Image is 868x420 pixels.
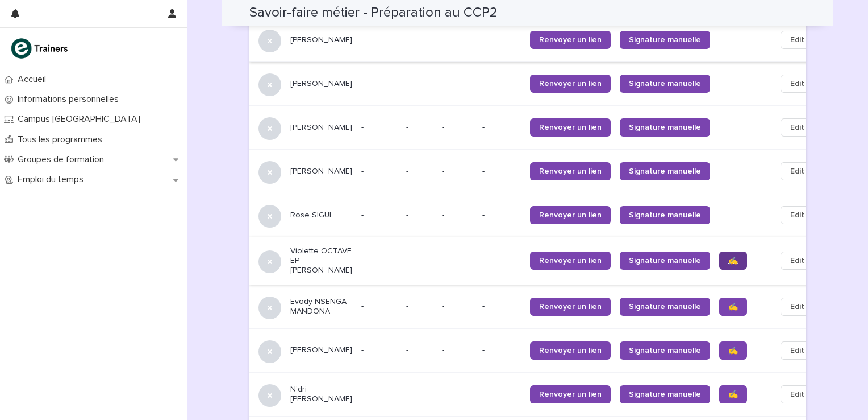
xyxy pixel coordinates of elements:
a: Renvoyer un lien [530,298,611,316]
button: Edit [781,298,814,316]
a: ✍️ [719,385,747,403]
span: Renvoyer un lien [539,123,602,131]
span: Signature manuelle [629,390,701,398]
p: Groupes de formation [13,154,113,165]
p: - [482,35,521,45]
tr: [PERSON_NAME]--- --Renvoyer un lienSignature manuelleEdit [249,62,832,106]
a: ✍️ [719,298,747,316]
p: - [361,345,397,355]
a: Signature manuelle [620,75,710,93]
span: Edit [790,389,804,400]
span: Edit [790,122,804,133]
p: - [482,167,521,176]
p: - [442,211,473,220]
p: Tous les programmes [13,134,111,145]
a: Renvoyer un lien [530,252,611,270]
tr: Rose SIGUI--- --Renvoyer un lienSignature manuelleEdit [249,193,832,237]
h2: Savoir-faire métier - Préparation au CCP2 [249,5,498,21]
p: - [442,302,473,311]
span: ✍️ [728,257,738,265]
p: - [442,256,473,266]
p: - [361,123,397,133]
p: - [406,33,411,45]
a: Signature manuelle [620,298,710,316]
p: - [482,123,521,133]
img: K0CqGN7SDeD6s4JG8KQk [9,37,72,60]
span: Renvoyer un lien [539,257,602,265]
p: - [442,35,473,45]
a: Signature manuelle [620,341,710,360]
p: - [361,256,397,266]
span: ✍️ [728,390,738,398]
p: - [442,123,473,133]
p: - [442,79,473,89]
button: Edit [781,31,814,49]
p: - [406,121,411,133]
span: Renvoyer un lien [539,347,602,355]
p: [PERSON_NAME] [290,79,352,89]
button: Edit [781,118,814,137]
span: Edit [790,34,804,46]
p: - [361,79,397,89]
tr: [PERSON_NAME]--- --Renvoyer un lienSignature manuelleEdit [249,150,832,193]
a: Signature manuelle [620,118,710,137]
p: Evody NSENGA MANDONA [290,297,352,316]
p: - [482,256,521,266]
p: Accueil [13,74,55,85]
span: Renvoyer un lien [539,211,602,219]
span: Edit [790,209,804,221]
p: [PERSON_NAME] [290,345,352,355]
span: Signature manuelle [629,80,701,88]
p: - [406,343,411,355]
span: Signature manuelle [629,257,701,265]
span: Edit [790,345,804,356]
p: [PERSON_NAME] [290,123,352,133]
span: ✍️ [728,303,738,311]
a: Signature manuelle [620,385,710,403]
span: Edit [790,255,804,266]
tr: [PERSON_NAME]--- --Renvoyer un lienSignature manuelle✍️Edit [249,328,832,372]
span: Renvoyer un lien [539,167,602,175]
p: - [361,167,397,176]
a: Renvoyer un lien [530,385,611,403]
tr: Violette OCTAVE EP [PERSON_NAME]--- --Renvoyer un lienSignature manuelle✍️Edit [249,237,832,285]
tr: Evody NSENGA MANDONA--- --Renvoyer un lienSignature manuelle✍️Edit [249,285,832,328]
span: Signature manuelle [629,167,701,175]
tr: N'dri [PERSON_NAME]--- --Renvoyer un lienSignature manuelle✍️Edit [249,372,832,416]
p: Emploi du temps [13,174,93,185]
p: Informations personnelles [13,94,128,105]
span: Edit [790,301,804,312]
p: - [442,167,473,176]
tr: [PERSON_NAME]--- --Renvoyer un lienSignature manuelleEdit [249,18,832,62]
button: Edit [781,385,814,403]
a: Renvoyer un lien [530,118,611,137]
p: - [406,208,411,220]
p: - [406,254,411,266]
a: ✍️ [719,341,747,360]
a: Signature manuelle [620,252,710,270]
span: Signature manuelle [629,347,701,355]
button: Edit [781,252,814,270]
p: - [361,302,397,311]
a: Signature manuelle [620,31,710,49]
p: - [442,389,473,399]
a: ✍️ [719,252,747,270]
p: - [482,345,521,355]
p: - [361,211,397,220]
a: Renvoyer un lien [530,341,611,360]
a: Renvoyer un lien [530,31,611,49]
p: - [482,79,521,89]
span: Edit [790,78,804,89]
p: - [442,345,473,355]
span: Signature manuelle [629,211,701,219]
p: Violette OCTAVE EP [PERSON_NAME] [290,246,352,275]
p: - [361,35,397,45]
span: Signature manuelle [629,36,701,44]
button: Edit [781,206,814,224]
p: - [482,211,521,220]
p: [PERSON_NAME] [290,167,352,176]
span: Signature manuelle [629,303,701,311]
span: Signature manuelle [629,123,701,131]
p: Campus [GEOGRAPHIC_DATA] [13,114,149,125]
a: Signature manuelle [620,162,710,180]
